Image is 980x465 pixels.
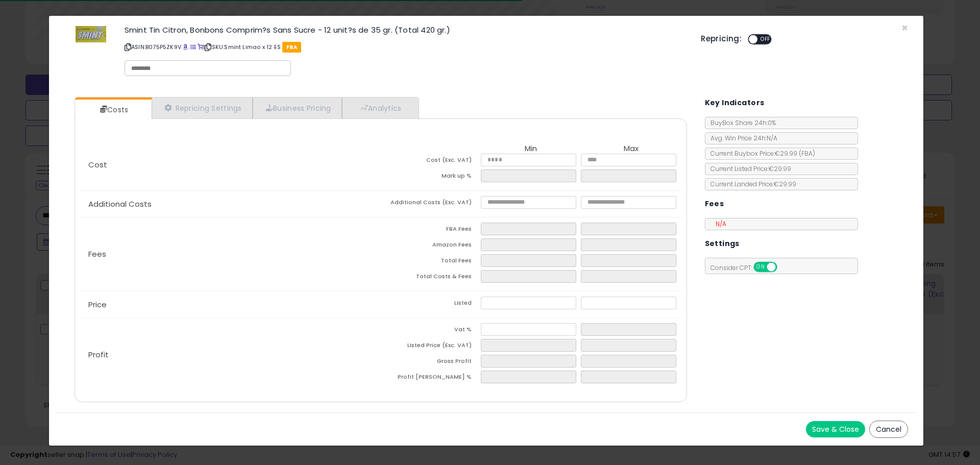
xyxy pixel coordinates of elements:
[125,26,685,34] h3: Smint Tin Citron, Bonbons Comprim?s Sans Sucre - 12 unit?s de 35 gr. (Total 420 gr.)
[701,35,742,43] h5: Repricing:
[901,20,908,35] span: ×
[869,421,908,438] button: Cancel
[381,223,481,238] td: FBA Fees
[710,219,726,228] span: N/A
[705,164,791,173] span: Current Listed Price: €29.99
[381,270,481,286] td: Total Costs & Fees
[705,96,765,109] h5: Key Indicators
[381,154,481,169] td: Cost (Exc. VAT)
[705,263,791,272] span: Consider CPT:
[80,161,381,169] p: Cost
[381,238,481,254] td: Amazon Fees
[80,200,381,208] p: Additional Costs
[705,198,724,210] h5: Fees
[381,196,481,212] td: Additional Costs (Exc. VAT)
[705,118,776,127] span: BuyBox Share 24h: 0%
[381,297,481,312] td: Listed
[190,43,196,51] a: All offer listings
[775,263,792,272] span: OFF
[775,149,815,158] span: €29.99
[705,180,796,188] span: Current Landed Price: €29.99
[705,149,815,158] span: Current Buybox Price:
[381,323,481,339] td: Vat %
[125,39,685,55] p: ASIN: B075P5ZK9V | SKU: Smint Limao x 12 ES
[152,97,253,118] a: Repricing Settings
[75,100,151,120] a: Costs
[183,43,188,51] a: BuyBox page
[80,250,381,258] p: Fees
[381,339,481,355] td: Listed Price (Exc. VAT)
[381,355,481,371] td: Gross Profit
[342,97,418,118] a: Analytics
[381,371,481,386] td: Profit [PERSON_NAME] %
[754,263,767,272] span: ON
[705,134,777,142] span: Avg. Win Price 24h: N/A
[198,43,203,51] a: Your listing only
[799,149,815,158] span: ( FBA )
[481,144,581,154] th: Min
[381,254,481,270] td: Total Fees
[80,351,381,359] p: Profit
[581,144,681,154] th: Max
[381,169,481,185] td: Mark up %
[282,42,301,53] span: FBA
[705,237,740,250] h5: Settings
[806,421,865,437] button: Save & Close
[80,301,381,309] p: Price
[757,35,774,44] span: OFF
[76,26,106,42] img: 41vq4OTPoyL._SL60_.jpg
[253,97,342,118] a: Business Pricing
